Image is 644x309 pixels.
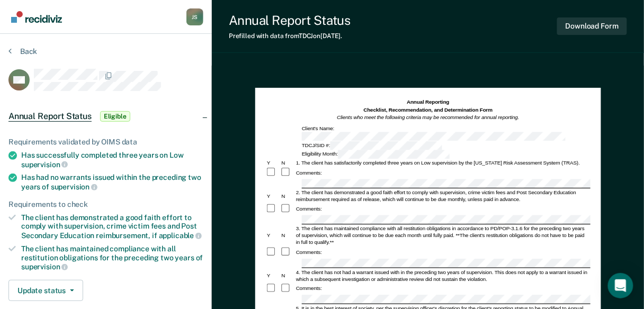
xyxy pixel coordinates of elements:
[294,206,323,213] div: Comments:
[294,269,590,283] div: 4. The client has not had a warrant issued with in the preceding two years of supervision. This d...
[294,225,590,247] div: 3. The client has maintained compliance with all restitution obligations in accordance to PD/POP-...
[280,193,294,199] div: N
[294,169,323,176] div: Comments:
[557,17,627,35] button: Download Form
[294,160,590,167] div: 1. The client has satisfactorily completed three years on Low supervision by the [US_STATE] Risk ...
[294,189,590,203] div: 2. The client has demonstrated a good faith effort to comply with supervision, crime victim fees ...
[265,160,280,167] div: Y
[294,249,323,256] div: Comments:
[8,47,37,56] button: Back
[265,193,280,199] div: Y
[186,8,203,25] button: Profile dropdown button
[280,232,294,239] div: N
[363,107,493,113] strong: Checklist, Recommendation, and Determination Form
[51,183,97,191] span: supervision
[608,273,633,298] div: Open Intercom Messenger
[8,111,92,122] span: Annual Report Status
[21,262,68,271] span: supervision
[280,272,294,279] div: N
[337,115,520,121] em: Clients who meet the following criteria may be recommended for annual reporting.
[11,11,62,23] img: Recidiviz
[21,151,203,169] div: Has successfully completed three years on Low
[21,213,203,240] div: The client has demonstrated a good faith effort to comply with supervision, crime victim fees and...
[8,200,203,209] div: Requirements to check
[294,285,323,292] div: Comments:
[265,272,280,279] div: Y
[229,13,350,28] div: Annual Report Status
[407,99,449,105] strong: Annual Reporting
[8,138,203,147] div: Requirements validated by OIMS data
[21,244,203,271] div: The client has maintained compliance with all restitution obligations for the preceding two years of
[8,280,83,301] button: Update status
[300,150,451,159] div: Eligibility Month:
[265,232,280,239] div: Y
[280,160,294,167] div: N
[300,141,443,150] div: TDCJ/SID #:
[159,231,202,240] span: applicable
[300,125,590,141] div: Client's Name:
[100,111,130,122] span: Eligible
[21,160,68,169] span: supervision
[186,8,203,25] div: J S
[229,32,350,40] div: Prefilled with data from TDCJ on [DATE] .
[21,173,203,191] div: Has had no warrants issued within the preceding two years of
